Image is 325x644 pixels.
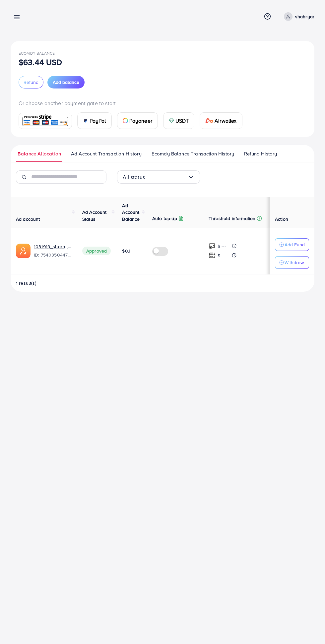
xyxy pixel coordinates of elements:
span: Payoneer [129,117,152,125]
span: Ad Account Transaction History [71,150,142,157]
span: Refund [24,79,38,86]
span: Ad Account Status [82,209,107,222]
p: Threshold information [209,214,255,222]
p: $63.44 USD [19,58,62,66]
a: card [19,113,72,129]
p: shahryar [295,13,314,21]
a: shahryar [281,12,314,21]
span: Airwallex [215,117,236,125]
div: Search for option [117,170,200,184]
img: card [169,118,174,123]
input: Search for option [145,172,188,182]
span: Ad Account Balance [122,202,140,222]
span: Approved [82,247,111,255]
button: Add balance [47,76,85,88]
a: 1031919_sharry mughal_1755624852344 [34,243,72,250]
span: Balance Allocation [18,150,61,157]
span: Ecomdy Balance Transaction History [152,150,234,157]
span: USDT [175,117,189,125]
span: Add balance [53,79,79,86]
span: PayPal [90,117,106,125]
img: card [123,118,128,123]
img: card [205,118,213,123]
a: cardPayPal [77,112,112,129]
a: cardAirwallex [200,112,242,129]
div: <span class='underline'>1031919_sharry mughal_1755624852344</span></br>7540350447681863698 [34,243,72,259]
button: Add Fund [275,238,309,251]
span: Action [275,216,288,222]
span: Ad account [16,216,40,222]
img: top-up amount [209,243,216,250]
p: Auto top-up [152,214,177,222]
p: Withdraw [285,259,304,266]
a: cardUSDT [163,112,195,129]
img: card [21,114,70,128]
img: top-up amount [209,252,216,259]
span: 1 result(s) [16,280,36,286]
img: ic-ads-acc.e4c84228.svg [16,244,31,258]
p: $ --- [218,242,226,250]
span: ID: 7540350447681863698 [34,252,72,258]
span: All status [123,172,145,182]
button: Refund [19,76,43,88]
span: Refund History [244,150,277,157]
span: $0.1 [122,248,130,254]
p: Or choose another payment gate to start [19,99,306,107]
p: $ --- [218,252,226,260]
a: cardPayoneer [117,112,158,129]
span: Ecomdy Balance [19,50,55,56]
p: Add Fund [285,241,305,249]
button: Withdraw [275,256,309,269]
img: card [83,118,88,123]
